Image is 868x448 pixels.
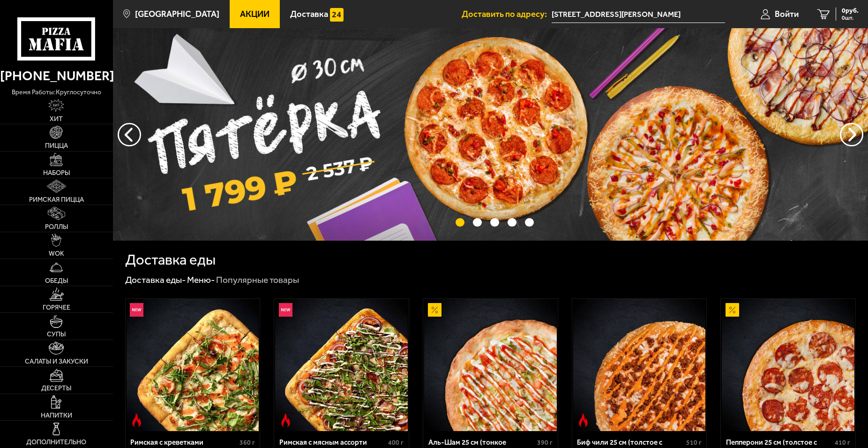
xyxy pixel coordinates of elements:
[842,15,859,21] span: 0 шт.
[552,6,725,23] input: Ваш адрес доставки
[130,303,143,317] img: Новинка
[279,413,292,427] img: Острое блюдо
[25,358,88,365] span: Салаты и закуски
[842,8,859,14] span: 0 руб.
[835,439,850,447] span: 410 г
[127,299,259,432] img: Римская с креветками
[41,385,71,392] span: Десерты
[424,299,557,432] img: Аль-Шам 25 см (тонкое тесто)
[428,303,441,317] img: Акционный
[240,10,269,19] span: Акции
[45,224,68,230] span: Роллы
[49,251,64,257] span: WOK
[126,299,260,432] a: НовинкаОстрое блюдоРимская с креветками
[45,143,68,149] span: Пицца
[187,274,215,285] a: Меню-
[43,304,70,311] span: Горячее
[45,278,68,284] span: Обеды
[274,299,409,432] a: НовинкаОстрое блюдоРимская с мясным ассорти
[775,10,799,19] span: Войти
[47,331,66,338] span: Супы
[330,8,344,22] img: 15daf4d41897b9f0e9f617042186c801.svg
[388,439,404,447] span: 400 г
[537,439,553,447] span: 390 г
[43,170,70,176] span: Наборы
[290,10,328,19] span: Доставка
[26,439,86,446] span: Дополнительно
[721,299,855,432] a: АкционныйПепперони 25 см (толстое с сыром)
[216,274,299,286] div: Популярные товары
[239,439,255,447] span: 360 г
[572,299,707,432] a: Острое блюдоБиф чили 25 см (толстое с сыром)
[130,438,237,447] div: Римская с креветками
[508,218,516,227] button: точки переключения
[456,218,464,227] button: точки переключения
[423,299,558,432] a: АкционныйАль-Шам 25 см (тонкое тесто)
[576,413,590,427] img: Острое блюдо
[525,218,534,227] button: точки переключения
[130,413,143,427] img: Острое блюдо
[118,123,141,146] button: следующий
[726,303,739,317] img: Акционный
[279,438,386,447] div: Римская с мясным ассорти
[686,439,702,447] span: 510 г
[275,299,408,432] img: Римская с мясным ассорти
[41,412,72,419] span: Напитки
[50,116,63,122] span: Хит
[135,10,219,19] span: [GEOGRAPHIC_DATA]
[29,197,84,203] span: Римская пицца
[490,218,499,227] button: точки переключения
[462,10,552,19] span: Доставить по адресу:
[125,253,216,267] h1: Доставка еды
[573,299,706,432] img: Биф чили 25 см (толстое с сыром)
[279,303,292,317] img: Новинка
[125,274,186,285] a: Доставка еды-
[840,123,863,146] button: предыдущий
[473,218,482,227] button: точки переключения
[722,299,854,432] img: Пепперони 25 см (толстое с сыром)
